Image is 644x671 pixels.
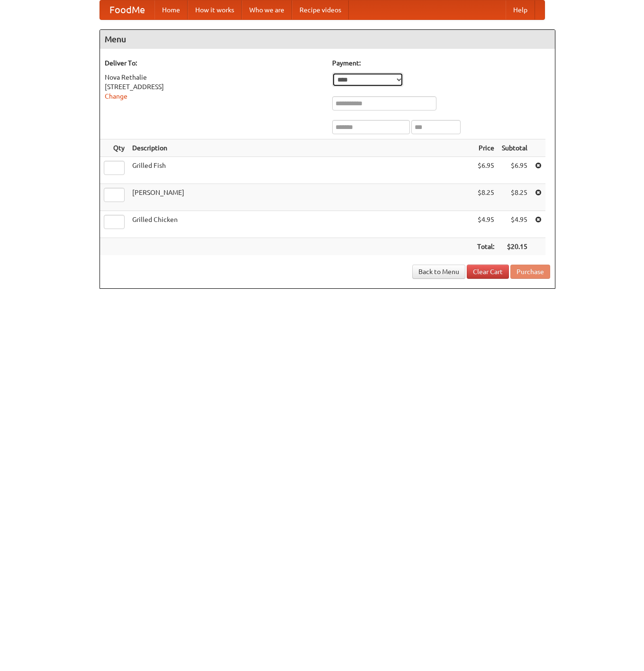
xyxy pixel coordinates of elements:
a: Who we are [242,0,292,19]
td: $6.95 [498,157,531,184]
a: Recipe videos [292,0,349,19]
h5: Payment: [332,58,550,68]
td: [PERSON_NAME] [128,184,473,211]
a: How it works [188,0,242,19]
td: $4.95 [473,211,498,238]
button: Purchase [510,265,550,279]
th: Total: [473,238,498,256]
a: Back to Menu [412,265,465,279]
th: Subtotal [498,139,531,157]
td: $6.95 [473,157,498,184]
a: Clear Cart [467,265,509,279]
th: Description [128,139,473,157]
h5: Deliver To: [105,58,323,68]
th: Qty [100,139,128,157]
td: $8.25 [498,184,531,211]
td: $8.25 [473,184,498,211]
td: $4.95 [498,211,531,238]
div: [STREET_ADDRESS] [105,82,323,92]
td: Grilled Chicken [128,211,473,238]
th: Price [473,139,498,157]
th: $20.15 [498,238,531,256]
a: Help [506,0,535,19]
a: Home [154,0,188,19]
a: Change [105,92,127,100]
a: FoodMe [100,0,154,19]
h4: Menu [100,30,555,49]
td: Grilled Fish [128,157,473,184]
div: Nova Rethalie [105,73,323,82]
